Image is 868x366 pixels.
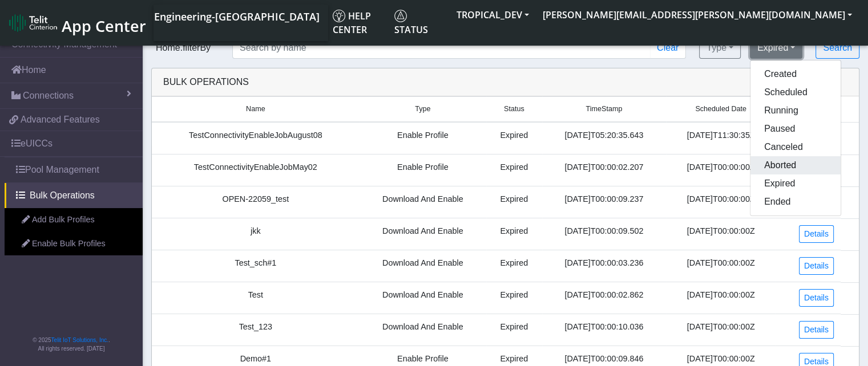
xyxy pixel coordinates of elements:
[750,156,841,174] button: Aborted
[390,5,450,41] a: Status
[666,122,776,154] td: [DATE]T11:30:35Z
[152,186,360,218] td: OPEN-22059_test
[152,122,360,154] td: TestConnectivityEnableJobAugust08
[328,5,390,41] a: Help center
[666,218,776,250] td: [DATE]T00:00:00Z
[542,186,667,218] td: [DATE]T00:00:09.237
[486,154,542,186] td: Expired
[5,157,143,182] a: Pool Management
[151,43,215,52] span: Home.filterBy
[750,37,802,59] button: Expired
[486,186,542,218] td: Expired
[750,83,841,101] button: Scheduled
[486,314,542,346] td: Expired
[750,193,841,211] button: Ended
[152,154,360,186] td: TestConnectivityEnableJobMay02
[486,250,542,282] td: Expired
[360,282,486,314] td: Download And Enable
[542,154,667,186] td: [DATE]T00:00:02.207
[666,154,776,186] td: [DATE]T00:00:00Z
[450,5,536,25] button: TROPICAL_DEV
[486,218,542,250] td: Expired
[360,122,486,154] td: Enable Profile
[666,314,776,346] td: [DATE]T00:00:00Z
[799,321,834,339] a: Details
[750,101,841,120] button: Running
[5,232,143,256] a: Enable Bulk Profiles
[9,11,144,35] a: App Center
[750,174,841,193] button: Expired
[333,10,345,22] img: knowledge.svg
[62,15,146,36] span: App Center
[695,104,746,115] span: Scheduled Date
[30,189,95,202] span: Bulk Operations
[666,186,776,218] td: [DATE]T00:00:00Z
[542,250,667,282] td: [DATE]T00:00:03.236
[542,122,667,154] td: [DATE]T05:20:35.643
[486,122,542,154] td: Expired
[394,10,407,22] img: status.svg
[360,154,486,186] td: Enable Profile
[666,250,776,282] td: [DATE]T00:00:00Z
[152,282,360,314] td: Test
[415,104,430,115] span: Type
[5,208,143,232] a: Add Bulk Profiles
[246,104,265,115] span: Name
[360,218,486,250] td: Download And Enable
[504,104,524,115] span: Status
[799,225,834,243] a: Details
[154,5,319,27] a: Your current platform instance
[650,37,686,59] button: Clear
[750,138,841,156] button: Canceled
[155,75,856,89] div: Bulk Operations
[542,218,667,250] td: [DATE]T00:00:09.502
[542,282,667,314] td: [DATE]T00:00:02.862
[360,186,486,218] td: Download And Enable
[586,104,622,115] span: TimeStamp
[21,113,100,127] span: Advanced Features
[394,10,428,36] span: Status
[333,10,371,36] span: Help center
[154,10,320,23] span: Engineering-[GEOGRAPHIC_DATA]
[750,120,841,138] button: Paused
[23,89,74,103] span: Connections
[232,37,651,59] input: Search by name
[542,314,667,346] td: [DATE]T00:00:10.036
[815,37,859,59] button: Search
[9,14,57,32] img: logo-telit-cinterion-gw-new.png
[536,5,859,25] button: [PERSON_NAME][EMAIL_ADDRESS][PERSON_NAME][DOMAIN_NAME]
[51,337,108,343] a: Telit IoT Solutions, Inc.
[486,282,542,314] td: Expired
[799,257,834,275] a: Details
[152,250,360,282] td: Test_sch#1
[799,289,834,307] a: Details
[699,37,741,59] button: Type
[152,218,360,250] td: jkk
[5,183,143,208] a: Bulk Operations
[750,65,841,83] button: Created
[152,314,360,346] td: Test_123
[666,282,776,314] td: [DATE]T00:00:00Z
[360,314,486,346] td: Download And Enable
[360,250,486,282] td: Download And Enable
